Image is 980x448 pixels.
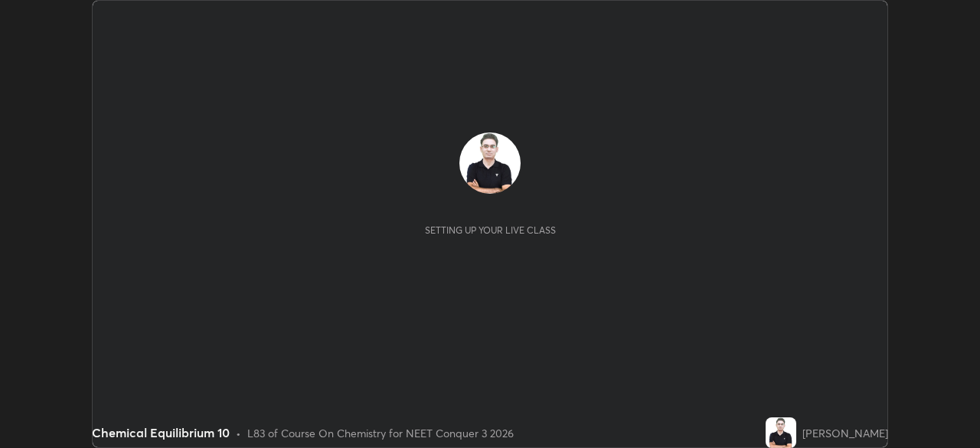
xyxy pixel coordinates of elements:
div: Chemical Equilibrium 10 [92,423,230,442]
img: 07289581f5164c24b1d22cb8169adb0f.jpg [459,132,521,194]
div: • [236,425,241,441]
div: Setting up your live class [425,224,556,236]
img: 07289581f5164c24b1d22cb8169adb0f.jpg [766,417,796,448]
div: L83 of Course On Chemistry for NEET Conquer 3 2026 [247,425,514,441]
div: [PERSON_NAME] [802,425,888,441]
